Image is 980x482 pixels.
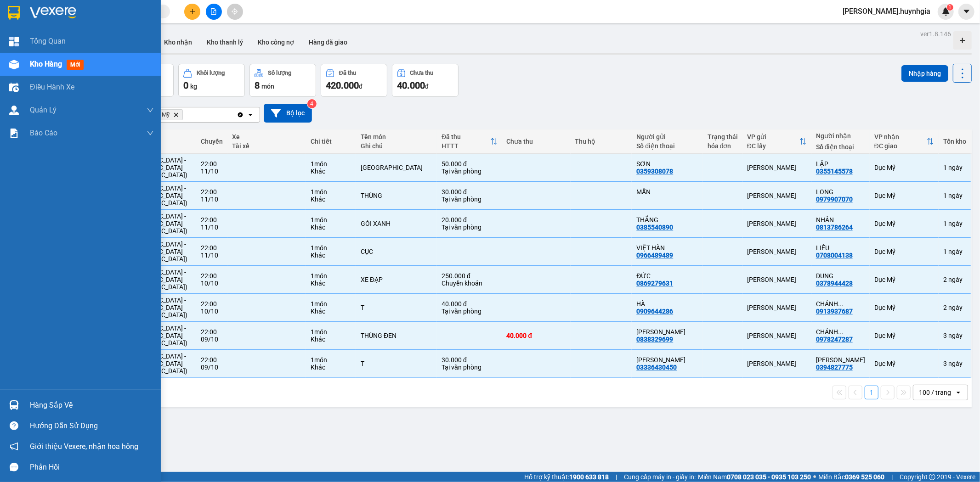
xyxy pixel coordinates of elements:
div: 30.000 đ [442,188,497,196]
div: Người gửi [636,133,698,140]
div: 100 / trang [919,388,951,397]
span: đ [359,83,363,90]
div: TX [361,164,432,171]
svg: open [247,111,254,118]
div: Tại văn phòng [442,168,497,175]
div: HÀ [636,300,698,308]
button: 1 [865,386,878,399]
span: | [616,472,617,482]
div: MẪN [636,188,698,196]
div: LIỄU [816,244,865,252]
span: ngày [948,220,963,227]
button: Hàng đã giao [301,31,355,53]
button: file-add [206,4,222,20]
div: 22:00 [201,188,223,196]
div: Dục Mỹ [874,164,934,171]
div: Dục Mỹ [874,360,934,367]
div: 22:00 [201,300,223,308]
div: Chuyến [201,138,223,145]
div: [PERSON_NAME] [747,360,807,367]
div: 11/10 [201,196,223,203]
div: 0913937687 [816,308,853,315]
div: 22:00 [201,356,223,364]
div: 0909644286 [636,308,673,315]
div: ĐỨC [636,272,698,280]
div: 1 món [311,300,351,308]
div: 1 [943,164,966,171]
strong: 0708 023 035 - 0935 103 250 [727,473,811,481]
div: Đã thu [339,70,356,76]
div: Khác [311,252,351,259]
svg: Clear all [237,111,244,118]
div: HTTT [442,142,490,150]
div: Khác [311,280,351,287]
div: CHÁNH HẠNH [816,328,865,336]
div: Khác [311,336,351,343]
div: Khác [311,224,351,231]
strong: 0369 525 060 [845,473,884,481]
div: Khác [311,364,351,371]
div: THUỲ DUYÊN [636,356,698,364]
span: 420.000 [326,80,359,91]
div: Số điện thoại [636,142,698,150]
div: LONG [816,188,865,196]
img: dashboard-icon [9,37,19,46]
button: Bộ lọc [264,104,312,123]
span: ⚪️ [813,475,816,479]
div: 1 món [311,356,351,364]
button: Chưa thu40.000đ [392,64,459,97]
span: [PERSON_NAME].huynhgia [835,6,938,17]
span: copyright [929,474,935,480]
span: ... [838,300,844,308]
div: NHÂN [816,216,865,224]
div: THẮNG [636,216,698,224]
div: THÙNG [361,192,432,199]
span: 0 [183,80,188,91]
div: ĐC giao [874,142,927,150]
div: 22:00 [201,244,223,252]
span: question-circle [10,421,18,430]
div: SƠN [636,160,698,168]
img: warehouse-icon [9,400,19,410]
sup: 1 [947,4,953,11]
div: 0978247287 [816,336,853,343]
div: Khối lượng [197,70,225,76]
button: caret-down [958,4,974,20]
div: Dục Mỹ [874,332,934,339]
img: logo-vxr [8,6,20,20]
div: 0394827775 [816,364,853,371]
div: [PERSON_NAME] [747,164,807,171]
div: Số điện thoại [816,143,865,151]
div: 1 món [311,188,351,196]
div: Chưa thu [410,70,434,76]
div: 1 món [311,160,351,168]
div: Dục Mỹ [874,248,934,255]
div: [PERSON_NAME] [747,220,807,227]
button: Nhập hàng [901,65,948,82]
span: ... [838,328,844,336]
div: 30.000 đ [442,356,497,364]
span: message [10,463,18,471]
div: Tại văn phòng [442,308,497,315]
div: 250.000 đ [442,272,497,280]
div: Phản hồi [30,460,154,474]
button: Khối lượng0kg [178,64,245,97]
span: ngày [948,164,963,171]
div: Khác [311,196,351,203]
div: Xe [232,133,301,140]
div: T [361,360,432,367]
div: 0708004138 [816,252,853,259]
div: Dục Mỹ [874,220,934,227]
div: 03336430450 [636,364,677,371]
button: aim [227,4,243,20]
div: 3 [943,360,966,367]
div: KHÁNH THẢO [636,328,698,336]
div: Hướng dẫn sử dụng [30,419,154,433]
span: ngày [948,248,963,255]
span: | [891,472,893,482]
div: Trạng thái [708,133,738,140]
div: 1 [943,248,966,255]
span: 8 [255,80,260,91]
div: Dục Mỹ [874,276,934,283]
span: down [147,106,154,114]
